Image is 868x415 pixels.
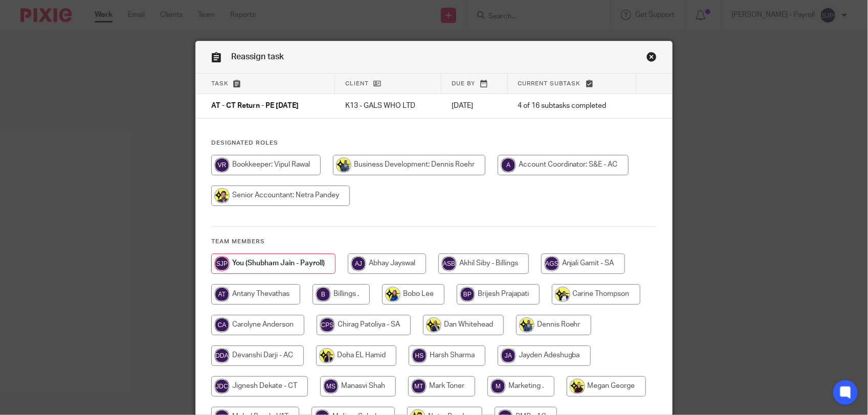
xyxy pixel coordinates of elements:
td: 4 of 16 subtasks completed [508,94,636,119]
h4: Team members [211,238,657,246]
span: Task [211,81,229,86]
span: Reassign task [231,53,284,61]
span: Current subtask [518,81,581,86]
h4: Designated Roles [211,139,657,147]
span: Due by [452,81,475,86]
p: K13 - GALS WHO LTD [345,101,431,111]
p: [DATE] [452,101,498,111]
span: AT - CT Return - PE [DATE] [211,103,299,110]
span: Client [345,81,369,86]
a: Close this dialog window [647,52,657,65]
